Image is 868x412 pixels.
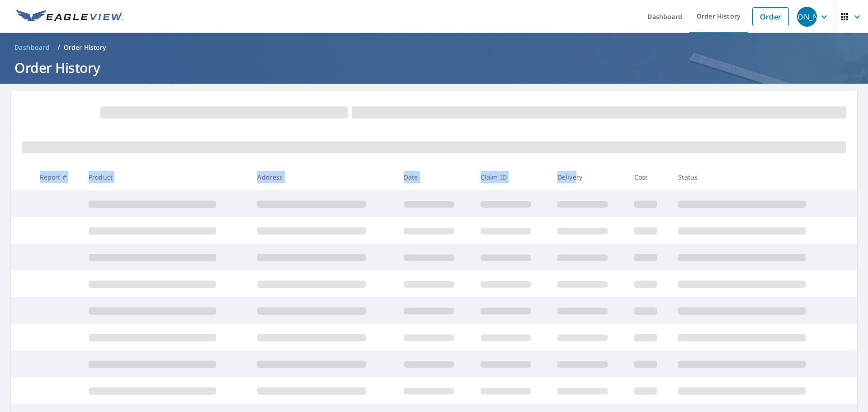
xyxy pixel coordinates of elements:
[64,43,106,52] p: Order History
[396,164,473,190] th: Date
[11,40,857,55] nav: breadcrumb
[11,58,857,77] h1: Order History
[81,164,250,190] th: Product
[16,10,123,24] img: EV Logo
[797,7,817,27] div: [PERSON_NAME]
[57,42,60,53] li: /
[33,164,81,190] th: Report #
[14,43,50,52] span: Dashboard
[627,164,671,190] th: Cost
[11,40,54,55] a: Dashboard
[752,7,789,26] a: Order
[473,164,550,190] th: Claim ID
[550,164,627,190] th: Delivery
[250,164,396,190] th: Address
[671,164,840,190] th: Status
